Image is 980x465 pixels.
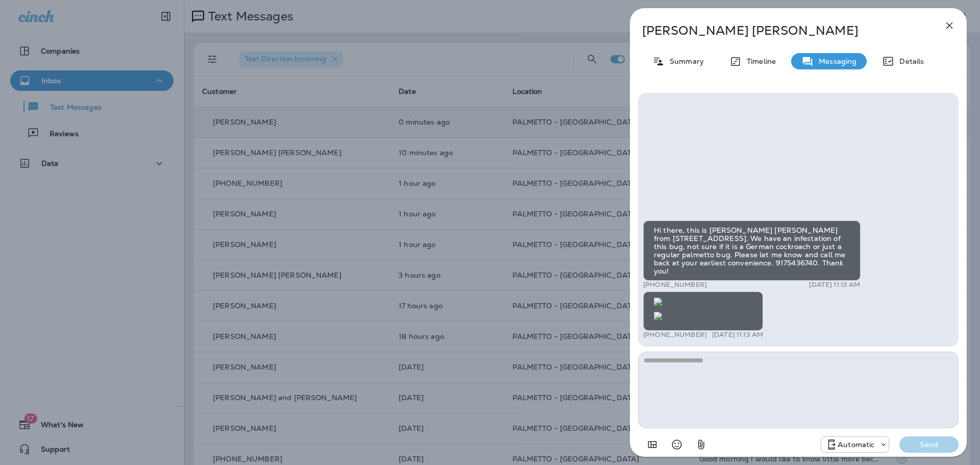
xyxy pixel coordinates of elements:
[642,23,921,38] p: [PERSON_NAME] [PERSON_NAME]
[642,434,663,455] button: Add in a premade template
[742,57,776,65] p: Timeline
[894,57,924,65] p: Details
[814,57,856,65] p: Messaging
[643,281,707,289] p: [PHONE_NUMBER]
[643,221,861,281] div: Hi there, this is [PERSON_NAME] [PERSON_NAME] from [STREET_ADDRESS]. We have an infestation of th...
[712,331,763,339] p: [DATE] 11:13 AM
[654,312,662,320] img: twilio-download
[654,298,662,306] img: twilio-download
[643,331,707,339] p: [PHONE_NUMBER]
[665,57,704,65] p: Summary
[838,440,874,449] p: Automatic
[809,281,860,289] p: [DATE] 11:13 AM
[667,434,687,455] button: Select an emoji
